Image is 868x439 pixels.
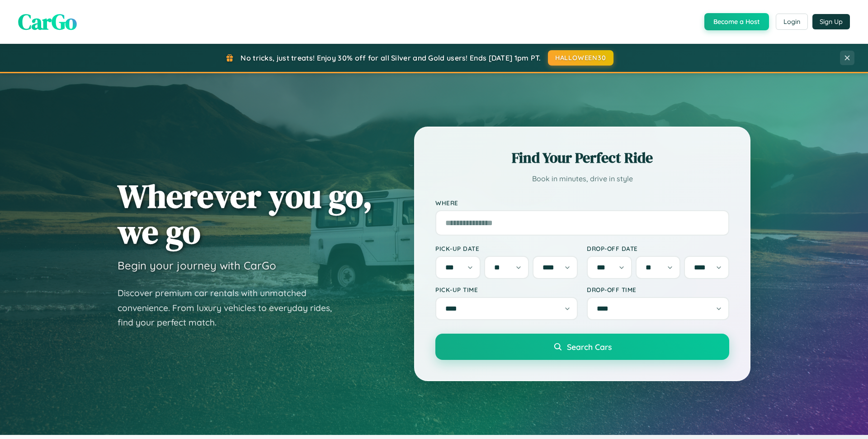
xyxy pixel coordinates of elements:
[587,245,729,252] label: Drop-off Date
[435,334,729,360] button: Search Cars
[435,199,729,207] label: Where
[435,148,729,168] h2: Find Your Perfect Ride
[567,342,612,352] span: Search Cars
[435,245,578,252] label: Pick-up Date
[118,286,344,330] p: Discover premium car rentals with unmatched convenience. From luxury vehicles to everyday rides, ...
[241,53,541,62] span: No tricks, just treats! Enjoy 30% off for all Silver and Gold users! Ends [DATE] 1pm PT.
[118,259,276,272] h3: Begin your journey with CarGo
[812,14,850,29] button: Sign Up
[435,172,729,185] p: Book in minutes, drive in style
[704,13,769,30] button: Become a Host
[587,286,729,293] label: Drop-off Time
[118,178,373,250] h1: Wherever you go, we go
[435,286,578,293] label: Pick-up Time
[18,7,77,37] span: CarGo
[548,50,613,66] button: HALLOWEEN30
[776,14,808,30] button: Login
